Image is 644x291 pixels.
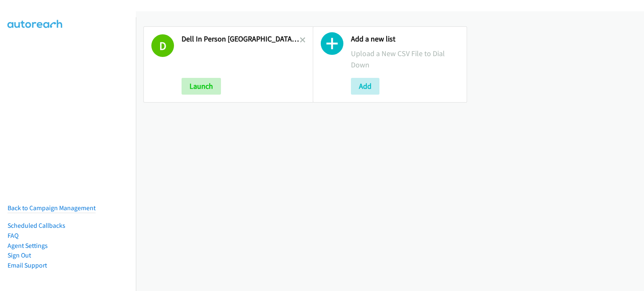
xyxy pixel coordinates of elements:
[8,251,31,259] a: Sign Out
[8,242,48,250] a: Agent Settings
[351,34,459,44] h2: Add a new list
[151,34,174,57] h1: D
[351,48,459,70] p: Upload a New CSV File to Dial Down
[8,221,65,229] a: Scheduled Callbacks
[182,78,221,95] button: Launch
[8,232,18,239] a: FAQ
[8,261,47,269] a: Email Support
[182,34,300,44] h2: Dell In Person [GEOGRAPHIC_DATA] Mon 3
[351,78,379,95] button: Add
[8,204,96,212] a: Back to Campaign Management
